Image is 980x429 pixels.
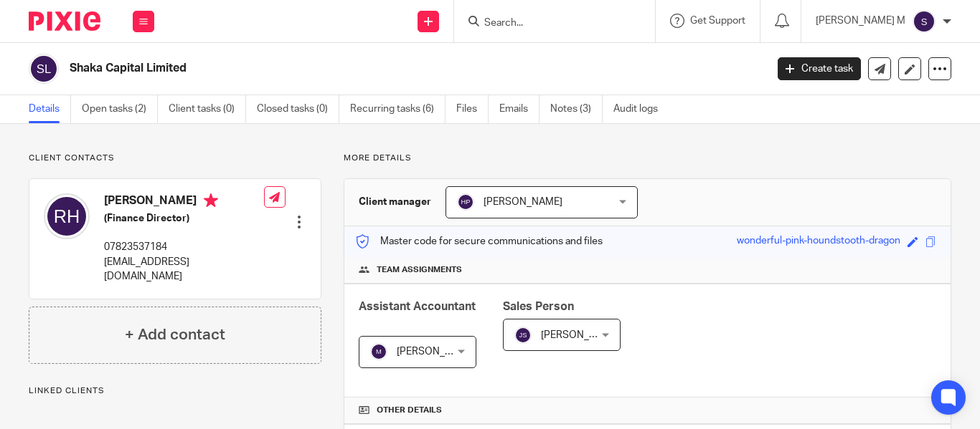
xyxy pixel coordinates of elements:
[457,193,474,211] img: svg%3E
[613,95,669,123] a: Audit logs
[29,11,100,31] img: Pixie
[377,405,442,416] span: Other details
[82,95,158,123] a: Open tasks (2)
[29,95,71,123] a: Details
[484,197,562,207] span: [PERSON_NAME]
[359,301,476,312] span: Assistant Accountant
[816,14,905,28] p: [PERSON_NAME] M
[690,16,745,26] span: Get Support
[350,95,446,123] a: Recurring tasks (6)
[204,193,218,208] i: Primary
[778,57,861,80] a: Create task
[29,153,321,164] p: Client contacts
[456,95,489,123] a: Files
[541,330,620,340] span: [PERSON_NAME]
[359,195,431,209] h3: Client manager
[514,327,532,344] img: svg%3E
[125,324,225,346] h4: + Add contact
[355,234,603,249] p: Master code for secure communications and files
[913,10,936,33] img: svg%3E
[499,95,540,123] a: Emails
[397,347,476,357] span: [PERSON_NAME]
[70,61,619,76] h2: Shaka Capital Limited
[169,95,246,123] a: Client tasks (0)
[550,95,603,123] a: Notes (3)
[483,17,612,30] input: Search
[344,153,951,164] p: More details
[503,301,574,312] span: Sales Person
[370,343,387,360] img: svg%3E
[104,255,264,284] p: [EMAIL_ADDRESS][DOMAIN_NAME]
[44,193,90,239] img: svg%3E
[737,233,900,250] div: wonderful-pink-houndstooth-dragon
[104,193,264,211] h4: [PERSON_NAME]
[377,264,462,276] span: Team assignments
[104,240,264,254] p: 07823537184
[257,95,339,123] a: Closed tasks (0)
[29,54,59,84] img: svg%3E
[104,211,264,226] h5: (Finance Director)
[29,385,321,397] p: Linked clients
